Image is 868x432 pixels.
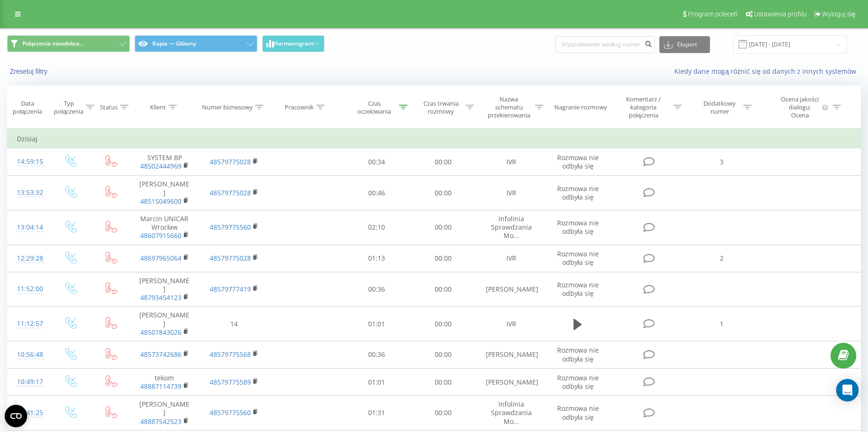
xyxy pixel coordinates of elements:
a: 48579775560 [210,223,251,231]
span: Połączenia nieodebra... [23,40,83,47]
div: 10:49:17 [17,373,40,391]
span: Rozmowa nie odbyła się [557,280,599,298]
td: [PERSON_NAME] [130,176,199,210]
div: 12:29:28 [17,249,40,268]
td: 02:10 [343,210,410,245]
a: 48573742686 [140,350,181,359]
td: 01:13 [343,245,410,272]
div: Status [100,103,118,111]
input: Wyszukiwanie według numeru [555,36,655,53]
button: Harmonogram [262,35,325,52]
span: Program poleceń [688,10,738,18]
div: Czas trwania rozmowy [418,100,463,116]
div: Numer biznesowy [202,103,253,111]
button: Zresetuj filtry [7,67,52,76]
td: 2 [690,245,754,272]
div: Pracownik [285,103,314,111]
div: Klient [150,103,166,111]
div: 10:56:48 [17,346,40,364]
div: Open Intercom Messenger [836,379,859,401]
a: 48579775560 [210,408,251,417]
a: 48579775568 [210,350,251,359]
td: 00:34 [343,148,410,176]
div: 13:04:14 [17,218,40,237]
span: Wyloguj się [822,10,855,18]
td: 00:00 [410,176,476,210]
span: Rozmowa nie odbyła się [557,346,599,363]
td: 00:46 [343,176,410,210]
td: IVR [476,307,546,341]
a: 48579777419 [210,285,251,293]
div: Nazwa schematu przekierowania [485,95,533,119]
div: Komentarz / kategoria połączenia [616,95,671,119]
td: [PERSON_NAME] [130,307,199,341]
div: 14:59:15 [17,153,40,171]
td: [PERSON_NAME] [130,396,199,431]
td: 1 [690,307,754,341]
td: 00:00 [410,341,476,368]
div: 11:12:57 [17,315,40,333]
span: Rozmowa nie odbyła się [557,249,599,267]
td: 00:00 [410,210,476,245]
td: 00:00 [410,148,476,176]
span: Infolinia Sprawdzania Mo... [491,214,532,240]
a: 48579775028 [210,188,251,197]
span: Infolinia Sprawdzania Mo... [491,400,532,425]
td: [PERSON_NAME] [476,272,546,307]
a: 48579775028 [210,254,251,262]
td: 00:00 [410,369,476,396]
td: 3 [690,148,754,176]
a: 48579775028 [210,157,251,166]
div: 11:52:00 [17,280,40,298]
td: 00:00 [410,245,476,272]
div: 13:53:32 [17,184,40,202]
td: 00:00 [410,396,476,431]
a: 48793454123 [140,293,181,302]
span: Rozmowa nie odbyła się [557,404,599,421]
a: 48697965064 [140,254,181,262]
div: Data połączenia [8,100,47,116]
td: 01:31 [343,396,410,431]
td: IVR [476,148,546,176]
div: 10:41:25 [17,404,40,422]
td: IVR [476,245,546,272]
td: tekom [130,369,199,396]
span: Rozmowa nie odbyła się [557,184,599,201]
a: 48515049600 [140,197,181,206]
div: Ocena jakości dialogu: Ocena [780,95,820,119]
a: 48507843026 [140,328,181,337]
button: Open CMP widget [5,405,27,427]
span: Rozmowa nie odbyła się [557,218,599,236]
a: 48502444969 [140,162,181,170]
a: 48607915660 [140,231,181,240]
a: Kiedy dane mogą różnić się od danych z innych systemów [674,67,861,76]
a: 48579775589 [210,378,251,386]
span: Rozmowa nie odbyła się [557,373,599,391]
span: Ustawienia profilu [754,10,807,18]
span: Rozmowa nie odbyła się [557,153,599,170]
td: Marcin UNICAR Wrocław [130,210,199,245]
td: [PERSON_NAME] [130,272,199,307]
div: Typ połączenia [54,100,83,116]
button: Eksport [659,36,710,53]
div: Nagranie rozmowy [554,103,607,111]
td: IVR [476,176,546,210]
td: [PERSON_NAME] [476,341,546,368]
td: 14 [199,307,269,341]
td: [PERSON_NAME] [476,369,546,396]
div: Czas oczekiwania [352,100,397,116]
a: 48887542523 [140,417,181,426]
a: 48887114739 [140,382,181,391]
td: 00:36 [343,341,410,368]
td: 01:01 [343,369,410,396]
td: 00:36 [343,272,410,307]
button: Kopia — Główny [135,35,257,52]
td: 00:00 [410,272,476,307]
span: Harmonogram [274,40,313,47]
button: Połączenia nieodebra... [7,35,130,52]
td: 00:00 [410,307,476,341]
td: 01:01 [343,307,410,341]
td: SYSTEM BP [130,148,199,176]
td: Dzisiaj [8,130,861,148]
div: Dodatkowy numer [698,100,741,116]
